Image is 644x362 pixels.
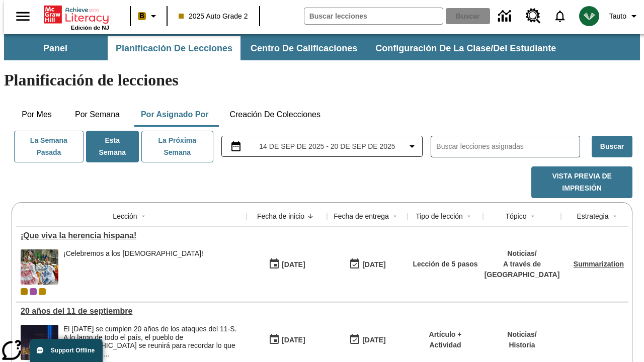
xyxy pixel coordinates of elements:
[30,288,37,295] div: OL 2025 Auto Grade 3
[21,249,58,285] img: dos filas de mujeres hispanas en un desfile que celebra la cultura hispana. Las mujeres lucen col...
[63,325,242,360] div: El 11 de septiembre de 2021 se cumplen 20 años de los ataques del 11-S. A lo largo de todo el paí...
[609,11,626,22] span: Tauto
[574,260,624,268] a: Summarization
[71,25,109,31] span: Edición de NJ
[531,166,632,198] button: Vista previa de impresión
[103,350,110,358] span: …
[463,210,475,222] button: Sort
[113,211,137,221] div: Lección
[108,36,240,60] button: Planificación de lecciones
[507,329,536,340] p: Noticias /
[592,136,632,157] button: Buscar
[134,7,164,25] button: Boost El color de la clase es anaranjado claro. Cambiar el color de la clase.
[304,8,443,24] input: Buscar campo
[485,259,560,280] p: A través de [GEOGRAPHIC_DATA]
[4,71,640,89] h1: Planificación de lecciones
[436,139,580,154] input: Buscar lecciones asignadas
[547,3,573,29] a: Notificaciones
[346,330,389,349] button: 09/14/25: Último día en que podrá accederse la lección
[577,211,608,221] div: Estrategia
[21,307,242,316] a: 20 años del 11 de septiembre, Lecciones
[243,36,365,60] button: Centro de calificaciones
[505,211,526,221] div: Tópico
[63,249,203,258] div: ¡Celebremos a los [DEMOGRAPHIC_DATA]!
[139,10,144,22] span: B
[413,329,478,350] p: Artículo + Actividad
[133,103,217,127] button: Por asignado por
[389,210,401,222] button: Sort
[282,334,305,346] div: [DATE]
[5,36,106,60] button: Panel
[21,231,242,240] a: ¡Que viva la herencia hispana!, Lecciones
[346,255,389,274] button: 09/21/25: Último día en que podrá accederse la lección
[367,36,564,60] button: Configuración de la clase/del estudiante
[485,248,560,259] p: Noticias /
[334,211,389,221] div: Fecha de entrega
[86,131,139,162] button: Esta semana
[21,307,242,316] div: 20 años del 11 de septiembre
[259,141,395,152] span: 14 de sep de 2025 - 20 de sep de 2025
[179,11,248,22] span: 2025 Auto Grade 2
[221,103,329,127] button: Creación de colecciones
[573,3,605,29] button: Escoja un nuevo avatar
[406,140,418,152] svg: Collapse Date Range Filter
[30,339,103,362] button: Support Offline
[51,347,95,354] span: Support Offline
[63,249,203,285] div: ¡Celebremos a los hispanoamericanos!
[527,210,539,222] button: Sort
[67,103,128,127] button: Por semana
[63,325,242,358] div: El [DATE] se cumplen 20 años de los ataques del 11-S. A lo largo de todo el país, el pueblo de [G...
[141,131,213,162] button: La próxima semana
[282,258,305,271] div: [DATE]
[257,211,304,221] div: Fecha de inicio
[265,255,308,274] button: 09/15/25: Primer día en que estuvo disponible la lección
[4,34,640,60] div: Subbarra de navegación
[12,103,62,127] button: Por mes
[265,330,308,349] button: 09/14/25: Primer día en que estuvo disponible la lección
[416,211,463,221] div: Tipo de lección
[21,231,242,240] div: ¡Que viva la herencia hispana!
[4,36,565,60] div: Subbarra de navegación
[362,334,385,346] div: [DATE]
[609,210,621,222] button: Sort
[8,2,38,31] button: Abrir el menú lateral
[413,259,477,269] p: Lección de 5 pasos
[21,325,58,360] img: Tributo con luces en la ciudad de Nueva York desde el Parque Estatal Liberty (Nueva Jersey)
[520,3,547,30] a: Centro de recursos, Se abrirá en una pestaña nueva.
[44,4,109,31] div: Portada
[492,3,520,30] a: Centro de información
[44,5,109,25] a: Portada
[304,210,316,222] button: Sort
[137,210,149,222] button: Sort
[21,288,28,295] div: Clase actual
[39,288,46,295] div: New 2025 class
[579,6,599,26] img: avatar image
[605,7,644,25] button: Perfil/Configuración
[226,140,419,152] button: Seleccione el intervalo de fechas opción del menú
[14,131,84,162] button: La semana pasada
[507,340,536,350] p: Historia
[362,258,385,271] div: [DATE]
